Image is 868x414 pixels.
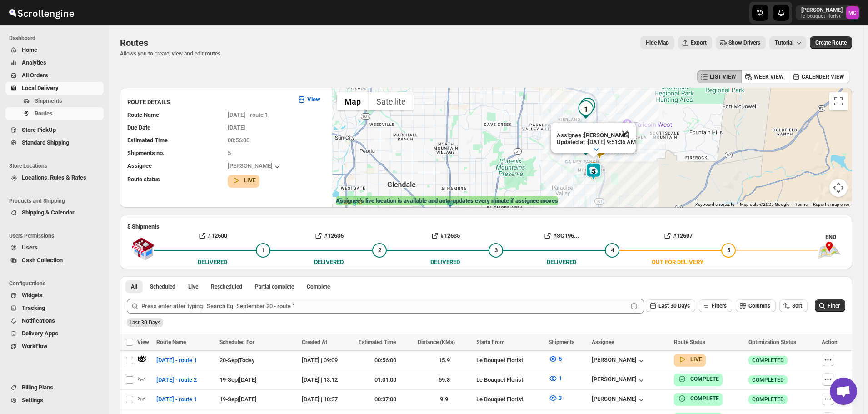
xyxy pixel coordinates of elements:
[307,96,320,103] b: View
[211,283,242,290] span: Rescheduled
[5,254,104,267] button: Cash Collection
[22,174,86,181] span: Locations, Rules & Rates
[5,69,104,82] button: All Orders
[5,381,104,394] button: Billing Plans
[334,196,364,208] a: Open this area in Google Maps (opens a new window)
[9,35,105,42] span: Dashboard
[127,137,168,144] span: Estimated Time
[228,137,249,144] span: 00:56:00
[156,339,186,345] span: Route Name
[430,258,460,267] div: DELIVERED
[22,317,55,324] span: Notifications
[141,299,628,314] input: Press enter after typing | Search Eg. September 20 - route 1
[813,202,849,207] a: Report a map error
[699,299,732,312] button: Filters
[127,176,160,183] span: Route status
[5,171,104,184] button: Locations, Rules & Rates
[22,46,37,53] span: Home
[553,232,579,239] b: #SC196...
[611,247,614,254] span: 4
[801,6,843,14] p: [PERSON_NAME]
[592,395,646,404] div: [PERSON_NAME]
[418,395,471,404] div: 9.9
[22,343,48,349] span: WorkFlow
[22,59,46,66] span: Analytics
[130,319,160,326] span: Last 30 Days
[829,179,848,197] button: Map camera controls
[334,196,364,208] img: Google
[728,39,760,46] span: Show Drivers
[9,197,105,205] span: Products and Shipping
[22,330,58,337] span: Delivery Apps
[690,376,719,382] b: COMPLETE
[584,132,629,139] b: [PERSON_NAME]
[476,395,543,404] div: Le Bouquet Florist
[359,356,412,365] div: 00:56:00
[503,229,619,243] button: #SC196...
[690,395,719,402] b: COMPLETE
[127,150,165,156] span: Shipments no.
[559,355,562,362] span: 5
[151,392,202,407] button: [DATE] - route 1
[748,303,770,309] span: Columns
[228,124,245,131] span: [DATE]
[543,352,567,366] button: 5
[5,241,104,254] button: Users
[228,111,268,118] span: [DATE] - route 1
[22,139,69,146] span: Standard Shipping
[314,258,344,267] div: DELIVERED
[752,376,784,384] span: COMPLETED
[678,394,719,403] button: COMPLETE
[127,124,150,131] span: Due Date
[22,397,43,404] span: Settings
[543,371,567,386] button: 1
[219,396,257,403] span: 19-Sep | [DATE]
[131,231,154,267] img: shop.svg
[494,247,498,254] span: 3
[22,244,38,251] span: Users
[775,40,793,46] span: Tutorial
[619,229,736,243] button: #12607
[752,396,784,403] span: COMPLETED
[646,299,695,312] button: Last 30 Days
[795,202,808,207] a: Terms (opens in new tab)
[716,36,766,49] button: Show Drivers
[792,303,802,309] span: Sort
[302,356,353,365] div: [DATE] | 09:09
[5,327,104,340] button: Delivery Apps
[22,126,56,133] span: Store PickUp
[22,209,75,216] span: Shipping & Calendar
[219,339,254,345] span: Scheduled For
[9,280,105,287] span: Configurations
[22,85,59,91] span: Local Delivery
[336,196,558,205] label: Assignee's live location is available and auto-updates every minute if assignee moves
[219,357,254,364] span: 20-Sep | Today
[678,36,712,49] button: Export
[736,299,776,312] button: Columns
[476,356,543,365] div: Le Bouquet Florist
[547,258,576,267] div: DELIVERED
[292,92,326,107] button: View
[796,5,860,20] button: User menu
[418,339,455,345] span: Distance (KMs)
[640,36,674,49] button: Map action label
[673,232,693,239] b: #12607
[156,395,197,404] span: [DATE] - route 1
[307,283,330,290] span: Complete
[151,373,202,387] button: [DATE] - route 2
[710,73,736,80] span: LIST VIEW
[387,229,503,243] button: #12635
[579,98,597,116] div: 3
[815,39,847,46] span: Create Route
[22,72,48,79] span: All Orders
[752,357,784,364] span: COMPLETED
[302,339,327,345] span: Created At
[678,355,702,364] button: LIVE
[476,375,543,384] div: Le Bouquet Florist
[592,339,614,345] span: Assignee
[5,289,104,302] button: Widgets
[741,70,789,83] button: WEEK VIEW
[614,123,636,145] button: Close
[810,36,852,49] button: Create Route
[779,299,808,312] button: Sort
